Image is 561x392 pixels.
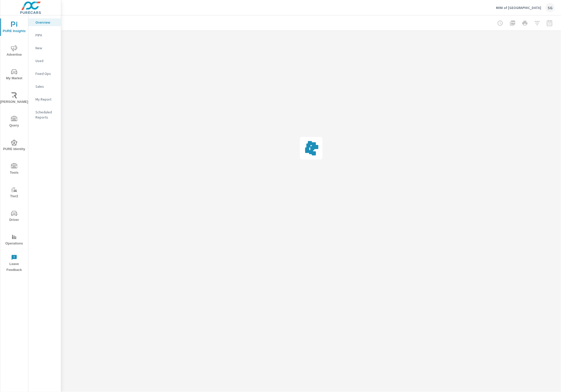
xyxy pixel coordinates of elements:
[28,44,61,52] div: New
[35,33,57,38] p: PIPA
[28,95,61,103] div: My Report
[2,45,26,58] span: Advertise
[546,3,555,12] div: SG
[35,58,57,63] p: Used
[35,97,57,102] p: My Report
[2,187,26,199] span: Tier2
[35,84,57,89] p: Sales
[35,45,57,51] p: New
[2,163,26,176] span: Tools
[2,69,26,81] span: My Market
[2,210,26,223] span: Driver
[28,83,61,90] div: Sales
[2,234,26,247] span: Operations
[496,5,541,10] p: MINI of [GEOGRAPHIC_DATA]
[35,110,57,120] p: Scheduled Reports
[28,31,61,39] div: PIPA
[28,57,61,65] div: Used
[35,20,57,25] p: Overview
[2,22,26,34] span: PURE Insights
[28,108,61,121] div: Scheduled Reports
[2,254,26,273] span: Leave Feedback
[28,18,61,26] div: Overview
[2,116,26,129] span: Query
[2,92,26,105] span: [PERSON_NAME]
[35,71,57,76] p: Fixed Ops
[0,15,28,275] div: nav menu
[28,70,61,77] div: Fixed Ops
[2,140,26,152] span: PURE Identity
